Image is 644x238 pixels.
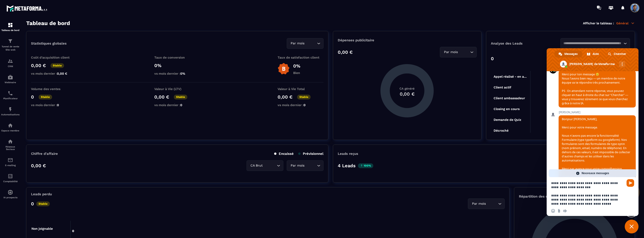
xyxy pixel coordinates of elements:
[551,181,624,206] textarea: Entrez votre message...
[619,61,625,67] div: Autres canaux
[1,119,20,135] a: automationsautomationsEspace membre
[487,201,497,206] input: Search for option
[36,201,50,206] p: Stable
[1,87,20,103] a: schedulerschedulerPlanificateur
[583,51,603,57] div: Aide
[1,180,20,183] p: Comptabilité
[297,95,311,99] p: Stable
[1,196,20,199] p: IA prospects
[616,21,635,25] p: Général
[494,85,511,89] tspan: Client actif
[6,4,48,12] img: logo
[625,220,638,233] div: Fermer le chat
[290,41,306,46] span: Par mois
[443,50,459,55] span: Par mois
[31,227,53,231] tspan: Non joignable
[51,63,64,68] p: Stable
[31,63,46,68] p: 0,00 €
[582,169,609,177] span: Nouveaux messages
[31,103,77,107] p: vs mois dernier :
[250,163,264,168] span: CA Brut
[304,103,306,107] span: 0
[31,152,58,156] p: Chiffre d’affaire
[560,38,630,49] div: Search for option
[593,51,599,57] span: Aide
[39,95,52,99] p: Stable
[154,72,200,75] p: vs mois dernier :
[440,47,477,57] div: Search for option
[1,170,20,186] a: accountantaccountantComptabilité
[1,145,20,150] p: Réseaux Sociaux
[494,96,525,100] tspan: Client ambassadeur
[8,74,13,80] img: automations
[31,192,52,196] p: Leads perdu
[154,56,200,59] p: Taux de conversion
[274,152,294,156] p: Encaissé
[494,75,527,78] tspan: Appel réalisé - en a...
[1,55,20,71] a: formationformationCRM
[1,154,20,170] a: emailemailE-mailing
[287,160,323,171] div: Search for option
[559,111,636,114] span: [PERSON_NAME]
[298,152,323,156] p: Prévisionnel
[491,41,560,45] p: Analyse des Leads
[247,160,283,171] div: Search for option
[57,72,67,75] span: 0,00 €
[1,45,20,51] p: Tunnel de vente Site web
[1,113,20,116] p: Automatisations
[31,94,34,100] p: 0
[494,129,509,132] tspan: Décroché
[31,56,77,59] p: Coût d'acquisition client
[293,63,300,69] p: 0%
[26,20,70,26] h3: Tableau de bord
[8,107,13,112] img: automations
[8,22,13,28] img: formation
[278,94,292,100] p: 0,00 €
[614,51,626,57] span: Chercher
[8,157,13,163] img: email
[338,152,358,156] p: Leads reçus
[491,56,494,61] p: 0
[1,29,20,31] p: Tableau de bord
[8,38,13,44] img: formation
[519,194,630,198] p: Répartition des clients
[287,38,323,49] div: Search for option
[154,103,200,107] p: vs mois dernier :
[1,103,20,119] a: automationsautomationsAutomatisations
[180,103,182,107] span: 0
[278,63,290,75] img: b-badge-o.b3b20ee6.svg
[31,163,46,168] p: 0,00 €
[471,201,487,206] span: Par mois
[494,118,521,122] tspan: Demande de Quiz
[306,41,316,46] input: Search for option
[1,164,20,167] p: E-mailing
[180,72,185,75] span: 0%
[8,139,13,144] img: social-network
[8,58,13,64] img: formation
[1,65,20,68] p: CRM
[1,97,20,100] p: Planificateur
[154,63,200,68] p: 0%
[583,21,614,25] p: Afficher le tableau :
[564,51,578,57] span: Messages
[358,163,373,168] p: 100%
[8,123,13,128] img: automations
[31,72,77,75] p: vs mois dernier :
[551,209,555,213] span: Insérer un emoji
[557,209,561,213] span: Envoyer un fichier
[154,87,200,91] p: Valeur à Vie (LTV)
[293,71,300,75] p: Bien
[604,51,631,57] div: Chercher
[31,87,77,91] p: Volume des ventes
[1,71,20,87] a: automationsautomationsWebinaire
[627,179,634,187] span: Envoyer
[264,163,276,168] input: Search for option
[31,201,34,207] p: 0
[8,91,13,96] img: scheduler
[1,81,20,84] p: Webinaire
[1,19,20,35] a: formationformationTableau de bord
[278,56,323,59] p: Taux de satisfaction client
[8,190,13,195] img: automations
[154,94,169,100] p: 0,00 €
[554,51,582,57] div: Messages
